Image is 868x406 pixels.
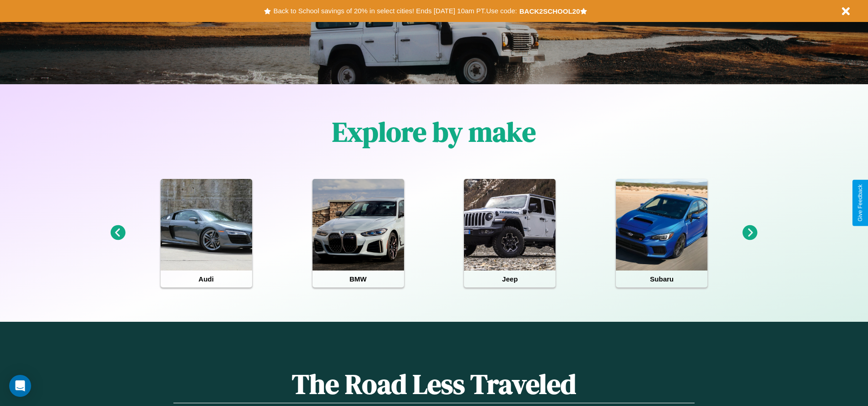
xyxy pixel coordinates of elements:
h4: BMW [313,271,404,287]
button: Back to School savings of 20% in select cities! Ends [DATE] 10am PT.Use code: [271,5,519,17]
b: BACK2SCHOOL20 [519,7,580,15]
div: Open Intercom Messenger [9,375,31,397]
h4: Subaru [616,271,707,287]
h4: Audi [161,271,252,287]
h4: Jeep [464,271,555,287]
div: Give Feedback [857,184,863,222]
h1: The Road Less Traveled [173,365,694,403]
h1: Explore by make [332,113,536,151]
